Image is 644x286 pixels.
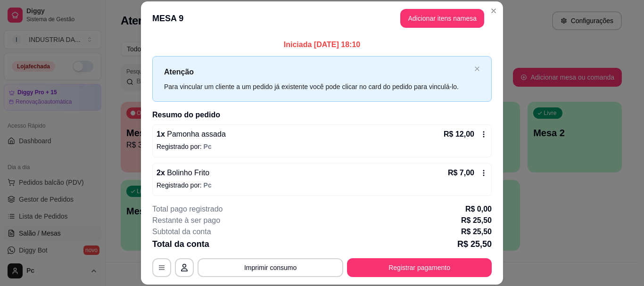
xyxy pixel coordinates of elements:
p: Restante à ser pago [152,215,220,226]
p: R$ 12,00 [444,129,474,140]
p: Total da conta [152,237,209,251]
button: Adicionar itens namesa [400,9,484,28]
p: Atenção [164,66,471,78]
p: R$ 25,50 [457,237,492,251]
p: Total pago registrado [152,204,223,215]
button: Registrar pagamento [347,258,492,277]
p: R$ 25,50 [461,215,492,226]
button: Imprimir consumo [198,258,343,277]
p: R$ 0,00 [465,204,492,215]
p: 2 x [157,167,209,179]
p: Registrado por: [157,180,487,190]
button: close [474,66,480,72]
p: R$ 7,00 [448,167,474,179]
p: 1 x [157,129,226,140]
h2: Resumo do pedido [152,109,492,121]
span: close [474,66,480,72]
p: Iniciada [DATE] 18:10 [152,39,492,50]
div: Para vincular um cliente a um pedido já existente você pode clicar no card do pedido para vinculá... [164,82,471,92]
header: MESA 9 [141,1,503,35]
p: Subtotal da conta [152,226,211,237]
span: Bolinho Frito [165,169,209,177]
span: Pc [204,143,212,150]
span: Pc [204,181,212,189]
button: Close [486,3,501,18]
p: R$ 25,50 [461,226,492,237]
p: Registrado por: [157,142,487,151]
span: Pamonha assada [165,130,226,138]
